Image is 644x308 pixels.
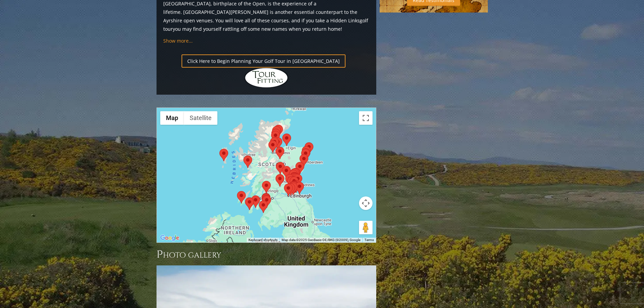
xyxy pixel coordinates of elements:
button: Show street map [160,111,184,125]
button: Show satellite imagery [184,111,217,125]
span: Map data ©2025 GeoBasis-DE/BKG (©2009), Google [282,238,360,242]
button: Drag Pegman onto the map to open Street View [359,221,373,234]
button: Map camera controls [359,196,373,210]
img: Google [159,234,181,242]
button: Toggle fullscreen view [359,111,373,125]
a: golf tour [163,17,368,32]
a: Show more... [163,38,193,44]
a: Click Here to Begin Planning Your Golf Tour in [GEOGRAPHIC_DATA] [182,54,345,68]
h3: Photo Gallery [157,248,376,261]
a: Terms [364,238,374,242]
img: Hidden Links [244,68,288,88]
a: Open this area in Google Maps (opens a new window) [159,234,181,242]
button: Keyboard shortcuts [248,238,278,242]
